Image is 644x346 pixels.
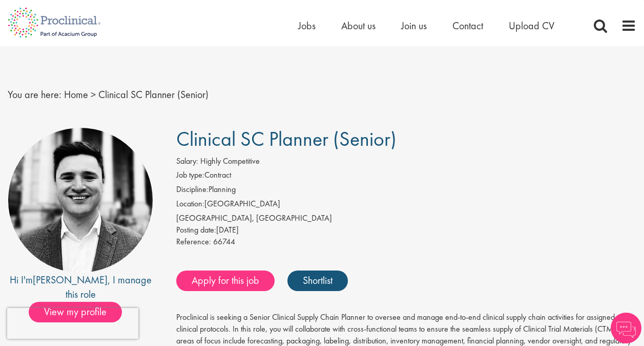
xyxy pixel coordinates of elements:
[176,169,204,181] label: Job type:
[176,236,211,248] label: Reference:
[176,198,636,213] li: [GEOGRAPHIC_DATA]
[176,184,636,198] li: Planning
[611,313,641,343] img: Chatbot
[176,224,636,236] div: [DATE]
[176,198,204,210] label: Location:
[29,302,122,322] span: View my profile
[341,19,376,32] a: About us
[298,19,316,32] a: Jobs
[176,213,636,224] div: [GEOGRAPHIC_DATA], [GEOGRAPHIC_DATA]
[98,88,209,101] span: Clinical SC Planner (Senior)
[176,224,216,235] span: Posting date:
[452,19,483,32] a: Contact
[401,19,427,32] a: Join us
[176,156,198,167] label: Salary:
[176,169,636,184] li: Contract
[7,308,138,339] iframe: reCAPTCHA
[8,273,153,302] div: Hi I'm , I manage this role
[33,273,108,286] a: [PERSON_NAME]
[91,88,96,101] span: >
[64,88,88,101] a: breadcrumb link
[509,19,554,32] a: Upload CV
[29,304,132,317] a: View my profile
[176,184,209,196] label: Discipline:
[176,271,275,291] a: Apply for this job
[176,126,397,152] span: Clinical SC Planner (Senior)
[8,88,61,101] span: You are here:
[200,156,260,166] span: Highly Competitive
[213,236,235,247] span: 66744
[287,271,348,291] a: Shortlist
[8,128,153,273] img: imeage of recruiter Edward Little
